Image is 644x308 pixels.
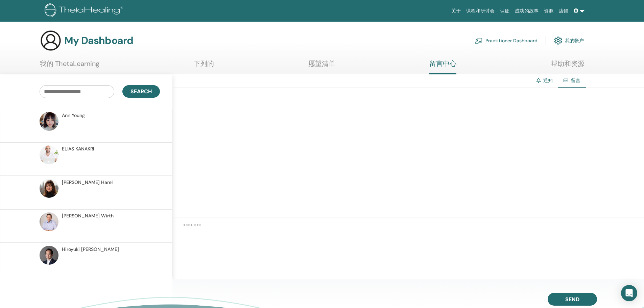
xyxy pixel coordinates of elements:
[130,88,152,95] span: Search
[40,60,99,73] a: 我的 ThetaLearning
[548,293,597,306] button: Send
[62,112,85,119] span: Ann Young
[497,5,512,17] a: 认证
[551,60,585,73] a: 帮助和资源
[543,77,553,84] a: 通知
[554,33,584,48] a: 我的帐户
[62,212,114,219] span: [PERSON_NAME] Wirth
[194,60,214,73] a: 下列的
[463,5,497,17] a: 课程和研讨会
[449,5,463,17] a: 关于
[122,85,160,98] button: Search
[62,246,119,253] span: Hiroyuki [PERSON_NAME]
[45,3,125,19] img: logo.png
[475,38,483,44] img: chalkboard-teacher.svg
[571,77,580,84] span: 留言
[556,5,571,17] a: 店铺
[40,145,58,164] img: default.jpg
[308,60,335,73] a: 愿望清单
[565,296,579,303] span: Send
[40,179,58,198] img: default.jpg
[554,35,562,46] img: cog.svg
[475,33,538,48] a: Practitioner Dashboard
[64,34,133,47] h3: My Dashboard
[40,246,58,265] img: default.jpg
[62,145,94,152] span: ELIAS KANAKRI
[40,112,58,131] img: default.jpg
[40,212,58,231] img: default.jpg
[62,179,113,186] span: [PERSON_NAME] Harel
[621,285,637,301] div: Open Intercom Messenger
[429,60,456,74] a: 留言中心
[40,30,62,51] img: generic-user-icon.jpg
[512,5,541,17] a: 成功的故事
[541,5,556,17] a: 资源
